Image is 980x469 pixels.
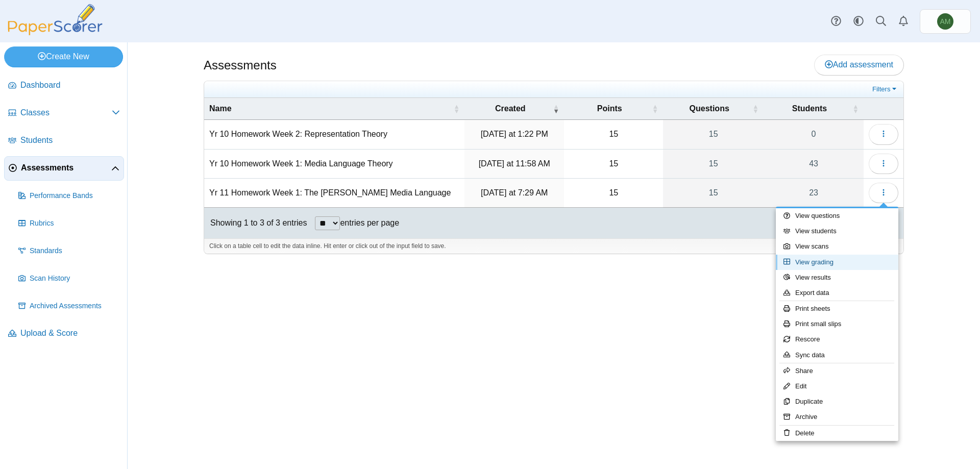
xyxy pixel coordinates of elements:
a: Archived Assessments [14,294,124,318]
a: 15 [663,179,764,207]
a: 15 [663,120,764,149]
span: Name : Activate to sort [453,104,459,114]
a: View scans [776,239,898,254]
span: Ashley Mercer [940,18,951,25]
a: Performance Bands [14,184,124,208]
a: Create New [4,46,123,67]
a: Assessments [4,156,124,181]
a: PaperScorer [4,28,106,37]
a: 0 [764,120,864,149]
a: Print small slips [776,316,898,332]
a: Archive [776,409,898,425]
span: Questions [668,103,750,114]
div: Click on a table cell to edit the data inline. Hit enter or click out of the input field to save. [204,238,903,254]
span: Points [569,103,650,114]
a: Rubrics [14,211,124,236]
span: Upload & Score [20,328,120,339]
span: Standards [30,246,120,256]
img: PaperScorer [4,4,106,35]
label: entries per page [340,218,399,227]
a: 43 [764,150,864,178]
span: Students : Activate to sort [852,104,859,114]
a: Classes [4,101,124,126]
a: Scan History [14,266,124,291]
a: Students [4,129,124,153]
a: View students [776,224,898,239]
td: Yr 10 Homework Week 2: Representation Theory [204,120,464,149]
a: Standards [14,239,124,263]
td: 15 [564,120,663,149]
time: Sep 28, 2025 at 11:58 AM [479,159,550,168]
span: Performance Bands [30,191,120,201]
a: Duplicate [776,394,898,409]
span: Add assessment [825,60,893,69]
a: Ashley Mercer [920,9,971,34]
time: Sep 25, 2025 at 7:29 AM [481,188,548,197]
a: Dashboard [4,73,124,98]
td: Yr 11 Homework Week 1: The [PERSON_NAME] Media Language [204,179,464,208]
h1: Assessments [204,57,277,74]
span: Scan History [30,274,120,284]
span: Created [470,103,551,114]
a: Delete [776,426,898,441]
span: Rubrics [30,218,120,229]
a: Filters [870,84,901,94]
a: Print sheets [776,301,898,316]
a: 15 [663,150,764,178]
a: View results [776,270,898,285]
div: Showing 1 to 3 of 3 entries [204,208,307,238]
time: Sep 29, 2025 at 1:22 PM [481,130,548,138]
span: Students [769,103,850,114]
span: Archived Assessments [30,301,120,311]
a: Export data [776,285,898,301]
a: Sync data [776,348,898,363]
a: View questions [776,208,898,224]
a: Upload & Score [4,322,124,346]
span: Questions : Activate to sort [752,104,758,114]
td: 15 [564,150,663,179]
span: Classes [20,107,112,118]
td: 15 [564,179,663,208]
span: Students [20,135,120,146]
a: Alerts [892,10,915,33]
span: Points : Activate to sort [652,104,658,114]
span: Created : Activate to remove sorting [553,104,559,114]
a: 23 [764,179,864,207]
a: Rescore [776,332,898,347]
span: Dashboard [20,80,120,91]
a: Share [776,363,898,379]
span: Ashley Mercer [937,13,953,30]
span: Name [209,103,451,114]
span: Assessments [21,162,111,174]
a: View grading [776,255,898,270]
a: Edit [776,379,898,394]
td: Yr 10 Homework Week 1: Media Language Theory [204,150,464,179]
a: Add assessment [814,55,904,75]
